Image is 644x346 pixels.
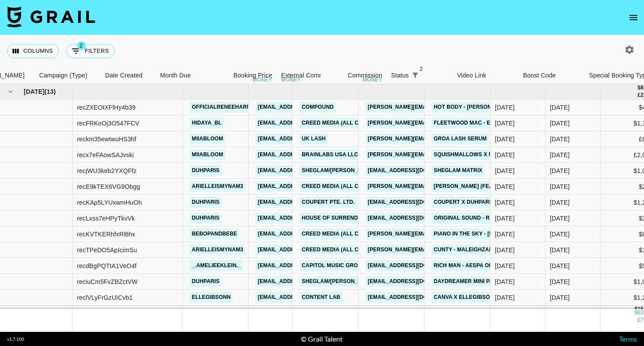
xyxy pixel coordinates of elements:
[44,87,56,96] span: ( 13 )
[637,84,640,92] div: $
[366,276,464,287] a: [EMAIL_ADDRESS][DOMAIN_NAME]
[256,197,354,208] a: [EMAIL_ADDRESS][DOMAIN_NAME]
[300,165,377,176] a: SHEGLAM/[PERSON_NAME]
[77,166,137,175] div: recjWU3keb2YXQFfz
[24,87,44,96] span: [DATE]
[366,181,509,192] a: [PERSON_NAME][EMAIL_ADDRESS][DOMAIN_NAME]
[432,228,535,239] a: piano in the sky - [PERSON_NAME]
[66,44,115,58] button: Show filters
[409,69,421,81] div: 2 active filters
[190,197,222,208] a: duhparis
[35,67,101,84] div: Campaign (Type)
[387,67,453,84] div: Status
[495,214,515,223] div: 10/09/2025
[550,246,570,254] div: Sep '25
[77,182,140,191] div: recE9kTEX6VG9Obgg
[457,67,487,84] div: Video Link
[550,214,570,223] div: Sep '25
[432,149,501,160] a: Squishmallows X Mia
[366,213,464,224] a: [EMAIL_ADDRESS][DOMAIN_NAME]
[190,181,245,192] a: arielleismynam3
[7,336,24,342] div: v 1.7.100
[256,102,354,113] a: [EMAIL_ADDRESS][DOMAIN_NAME]
[300,197,357,208] a: COUPERT PTE. LTD.
[495,119,515,128] div: 28/08/2025
[300,260,367,271] a: Capitol Music Group
[432,213,502,224] a: original sound - Raye
[77,246,137,254] div: recTPeDO5ApIcimSu
[391,67,409,84] div: Status
[256,133,354,144] a: [EMAIL_ADDRESS][DOMAIN_NAME]
[190,149,225,160] a: miiabloom
[550,103,570,112] div: Sep '25
[550,261,570,270] div: Sep '25
[550,119,570,128] div: Sep '25
[7,6,95,27] img: Grail Talent
[39,67,88,84] div: Campaign (Type)
[550,198,570,207] div: Sep '25
[300,133,328,144] a: UK LASH
[495,182,515,191] div: 08/09/2025
[160,67,191,84] div: Month Due
[495,166,515,175] div: 02/08/2025
[366,118,554,129] a: [PERSON_NAME][EMAIL_ADDRESS][PERSON_NAME][DOMAIN_NAME]
[300,213,368,224] a: House of Surrender
[550,151,570,159] div: Sep '25
[300,102,336,113] a: Compound
[409,69,421,81] button: Show filters
[550,135,570,144] div: Sep '25
[519,67,585,84] div: Boost Code
[366,228,509,239] a: [PERSON_NAME][EMAIL_ADDRESS][DOMAIN_NAME]
[101,67,156,84] div: Date Created
[495,135,515,144] div: 04/08/2025
[366,260,464,271] a: [EMAIL_ADDRESS][DOMAIN_NAME]
[190,213,222,224] a: duhparis
[77,103,135,112] div: recZXEOtXFlHy4b39
[190,118,224,129] a: hidaya_bl
[432,244,504,255] a: CUNTY - maleighzan777
[256,292,354,303] a: [EMAIL_ADDRESS][DOMAIN_NAME]
[190,133,225,144] a: miiabloom
[417,65,425,74] span: 2
[77,293,133,302] div: reclVLyFrGzUICvb1
[4,85,17,98] button: hide children
[637,92,640,99] div: £
[256,228,354,239] a: [EMAIL_ADDRESS][DOMAIN_NAME]
[301,335,343,343] div: © Grail Talent
[634,309,637,317] div: $
[550,293,570,302] div: Sep '25
[256,260,354,271] a: [EMAIL_ADDRESS][DOMAIN_NAME]
[366,149,554,160] a: [PERSON_NAME][EMAIL_ADDRESS][PERSON_NAME][DOMAIN_NAME]
[281,67,340,84] div: External Commission
[637,317,640,324] div: £
[495,103,515,112] div: 25/08/2025
[190,292,233,303] a: ellegibsonn
[362,77,382,82] div: money
[495,277,515,286] div: 01/09/2025
[300,181,391,192] a: Creed Media (All Campaigns)
[105,67,143,84] div: Date Created
[300,149,360,160] a: Brainlabs USA LLC
[619,335,637,343] a: Terms
[190,102,263,113] a: officialreneeharmoni
[300,228,391,239] a: Creed Media (All Campaigns)
[77,277,138,286] div: reciuCm5FvZBZctVW
[77,198,142,207] div: recKAp5LYUxwmHuOh
[256,165,354,176] a: [EMAIL_ADDRESS][DOMAIN_NAME]
[366,244,509,255] a: [PERSON_NAME][EMAIL_ADDRESS][DOMAIN_NAME]
[495,246,515,254] div: 10/09/2025
[432,260,512,271] a: Rich Man - aespa official
[550,182,570,191] div: Sep '25
[256,276,354,287] a: [EMAIL_ADDRESS][DOMAIN_NAME]
[495,230,515,239] div: 03/09/2025
[190,260,243,271] a: _.amelieeklein._
[256,118,354,129] a: [EMAIL_ADDRESS][DOMAIN_NAME]
[495,293,515,302] div: 08/09/2025
[156,67,211,84] div: Month Due
[256,244,354,255] a: [EMAIL_ADDRESS][DOMAIN_NAME]
[523,67,556,84] div: Boost Code
[77,151,134,159] div: recx7eFAowSAJvski
[7,44,59,58] button: Select columns
[256,213,354,224] a: [EMAIL_ADDRESS][DOMAIN_NAME]
[432,181,610,192] a: [PERSON_NAME] (feat. [PERSON_NAME]) - [GEOGRAPHIC_DATA]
